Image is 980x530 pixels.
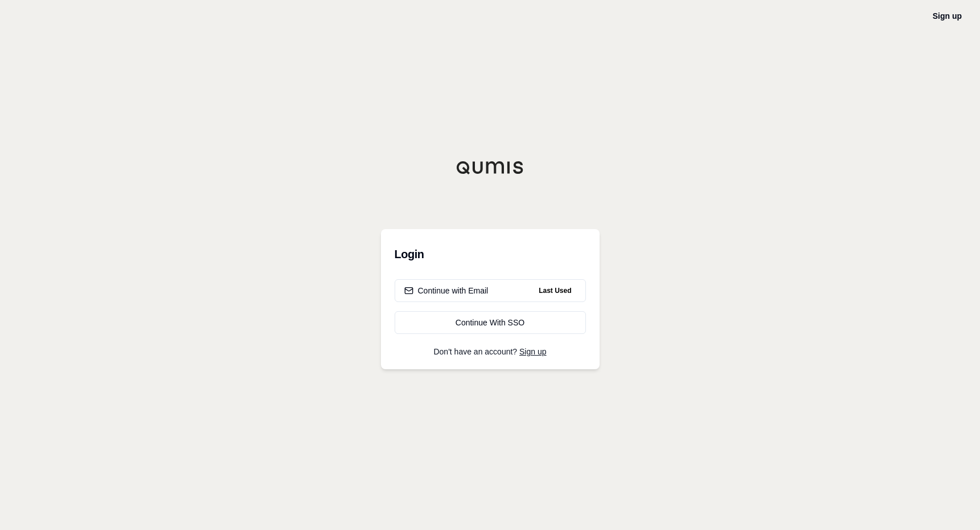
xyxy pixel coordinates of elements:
div: Continue With SSO [404,317,576,328]
a: Continue With SSO [395,311,586,334]
a: Sign up [519,347,546,356]
p: Don't have an account? [395,348,586,356]
img: Qumis [456,161,524,174]
div: Continue with Email [404,285,489,296]
button: Continue with EmailLast Used [395,279,586,302]
h3: Login [395,243,586,266]
span: Last Used [534,284,576,297]
a: Sign up [933,11,962,21]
